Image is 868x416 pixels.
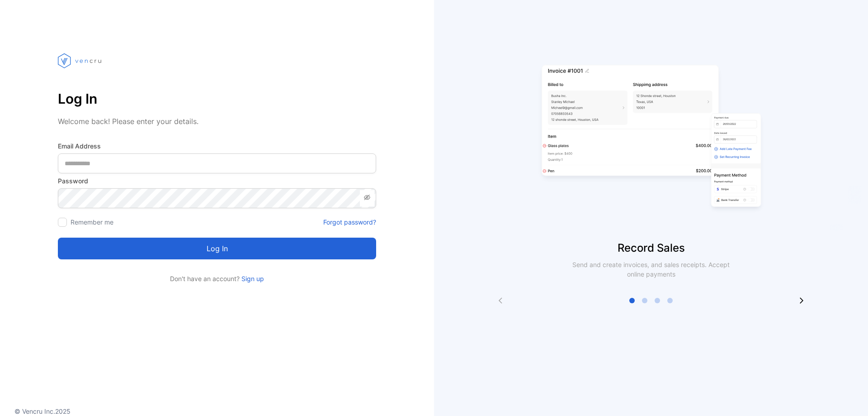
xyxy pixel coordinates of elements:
[58,88,376,110] p: Log In
[58,176,376,186] label: Password
[538,36,764,240] img: slider image
[323,217,376,227] a: Forgot password?
[71,218,113,226] label: Remember me
[434,240,868,256] p: Record Sales
[58,141,376,151] label: Email Address
[58,238,376,259] button: Log in
[564,260,738,279] p: Send and create invoices, and sales receipts. Accept online payments
[58,116,376,127] p: Welcome back! Please enter your details.
[58,36,103,85] img: vencru logo
[240,275,264,282] a: Sign up
[58,274,376,283] p: Don't have an account?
